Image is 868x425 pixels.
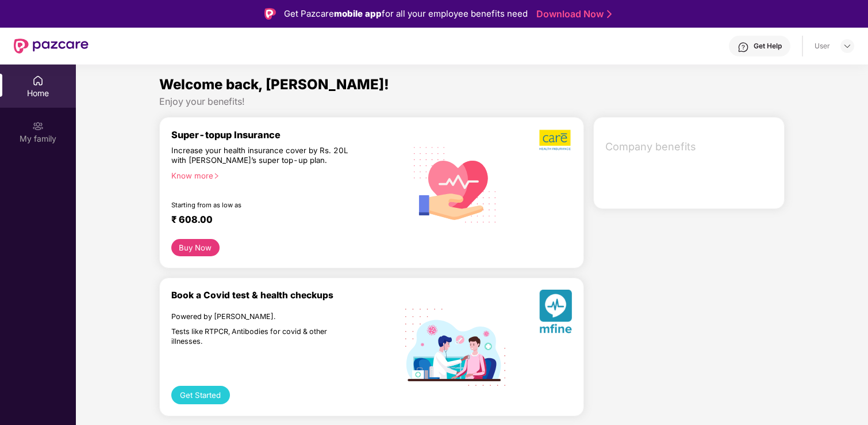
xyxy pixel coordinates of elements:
div: Company benefits [598,132,784,162]
img: Logo [264,8,276,20]
div: Get Pazcare for all your employee benefits need [284,7,528,21]
div: Get Help [754,41,782,51]
div: User [815,41,830,51]
span: right [213,173,220,179]
span: Welcome back, [PERSON_NAME]! [159,76,389,93]
img: svg+xml;base64,PHN2ZyBpZD0iSG9tZSIgeG1sbnM9Imh0dHA6Ly93d3cudzMub3JnLzIwMDAvc3ZnIiB3aWR0aD0iMjAiIG... [32,75,44,86]
img: Stroke [607,8,612,20]
div: Powered by [PERSON_NAME]. [171,312,355,322]
div: Super-topup Insurance [171,129,405,141]
div: Book a Covid test & health checkups [171,290,405,301]
a: Download Now [536,8,608,20]
img: svg+xml;base64,PHN2ZyB4bWxucz0iaHR0cDovL3d3dy53My5vcmcvMjAwMC9zdmciIHhtbG5zOnhsaW5rPSJodHRwOi8vd3... [539,290,572,337]
div: Increase your health insurance cover by Rs. 20L with [PERSON_NAME]’s super top-up plan. [171,146,355,166]
div: Enjoy your benefits! [159,96,785,108]
img: New Pazcare Logo [14,39,89,54]
div: Tests like RTPCR, Antibodies for covid & other illnesses. [171,327,355,346]
span: Company benefits [605,139,775,155]
div: Starting from as low as [171,201,356,209]
img: svg+xml;base64,PHN2ZyBpZD0iSGVscC0zMngzMiIgeG1sbnM9Imh0dHA6Ly93d3cudzMub3JnLzIwMDAvc3ZnIiB3aWR0aD... [738,41,749,53]
button: Get Started [171,386,230,404]
div: Know more [171,171,398,179]
img: svg+xml;base64,PHN2ZyB4bWxucz0iaHR0cDovL3d3dy53My5vcmcvMjAwMC9zdmciIHdpZHRoPSIxOTIiIGhlaWdodD0iMT... [405,309,505,386]
img: b5dec4f62d2307b9de63beb79f102df3.png [539,129,572,151]
strong: mobile app [334,8,382,19]
img: svg+xml;base64,PHN2ZyBpZD0iRHJvcGRvd24tMzJ4MzIiIHhtbG5zPSJodHRwOi8vd3d3LnczLm9yZy8yMDAwL3N2ZyIgd2... [843,41,852,51]
img: svg+xml;base64,PHN2ZyB4bWxucz0iaHR0cDovL3d3dy53My5vcmcvMjAwMC9zdmciIHhtbG5zOnhsaW5rPSJodHRwOi8vd3... [405,133,505,235]
img: svg+xml;base64,PHN2ZyB3aWR0aD0iMjAiIGhlaWdodD0iMjAiIHZpZXdCb3g9IjAgMCAyMCAyMCIgZmlsbD0ibm9uZSIgeG... [32,120,44,132]
div: ₹ 608.00 [171,214,394,227]
button: Buy Now [171,239,220,256]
